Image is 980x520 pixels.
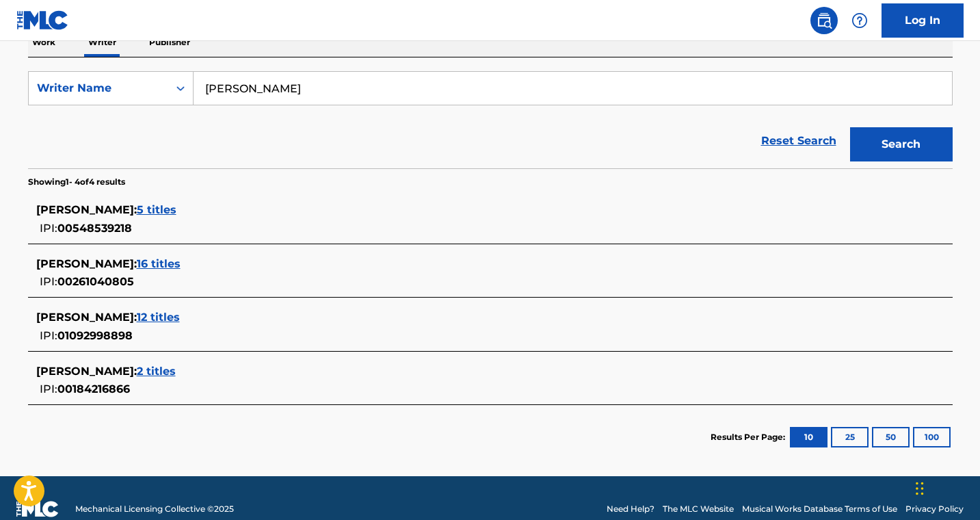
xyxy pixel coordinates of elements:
p: Results Per Page: [711,431,789,443]
span: 12 titles [137,311,180,324]
span: 00261040805 [57,275,134,288]
p: Writer [84,28,120,57]
span: [PERSON_NAME] : [36,257,137,270]
span: 01092998898 [57,329,133,342]
span: 00548539218 [57,222,132,235]
span: [PERSON_NAME] : [36,311,137,324]
p: Showing 1 - 4 of 4 results [28,176,125,188]
span: 2 titles [137,365,176,378]
a: Musical Works Database Terms of Use [742,503,897,515]
img: help [851,12,868,29]
img: logo [16,501,59,517]
a: Privacy Policy [905,503,964,515]
div: Widget de chat [912,454,980,520]
img: MLC Logo [16,10,69,30]
img: search [816,12,832,29]
span: [PERSON_NAME] : [36,203,137,216]
div: Writer Name [37,80,160,96]
button: 50 [872,427,910,447]
span: IPI: [40,222,57,235]
button: Search [850,127,953,161]
span: Mechanical Licensing Collective © 2025 [75,503,234,515]
iframe: Chat Widget [912,454,980,520]
a: Reset Search [754,126,843,156]
span: IPI: [40,275,57,288]
div: Arrastrar [916,468,924,509]
p: Publisher [145,28,194,57]
span: IPI: [40,329,57,342]
span: 5 titles [137,203,176,216]
form: Search Form [28,71,953,168]
div: Help [846,7,873,34]
span: IPI: [40,382,57,395]
button: 10 [790,427,827,447]
button: 100 [913,427,951,447]
a: Log In [882,3,964,38]
span: [PERSON_NAME] : [36,365,137,378]
span: 00184216866 [57,382,130,395]
span: 16 titles [137,257,181,270]
a: The MLC Website [663,503,734,515]
a: Public Search [810,7,838,34]
a: Need Help? [607,503,654,515]
p: Work [28,28,59,57]
button: 25 [831,427,869,447]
